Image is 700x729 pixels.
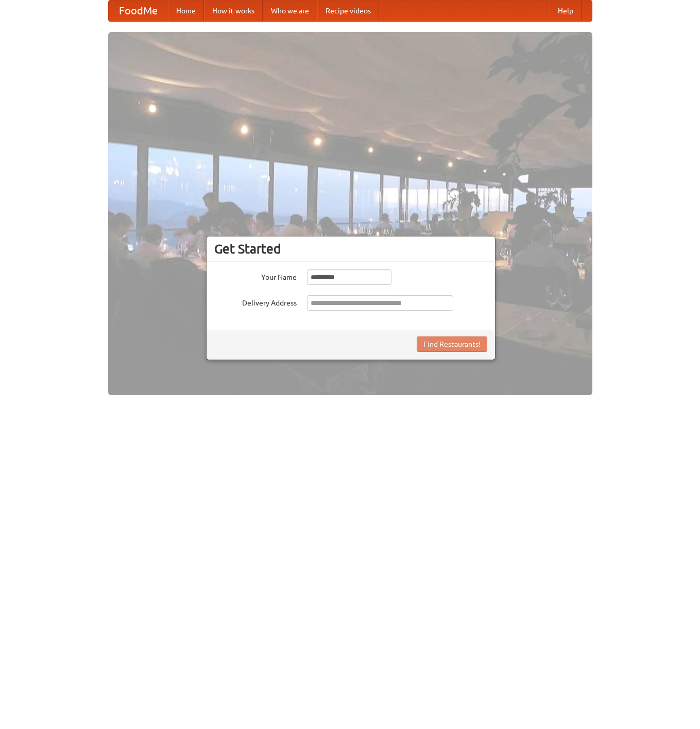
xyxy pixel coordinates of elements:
[214,269,297,282] label: Your Name
[550,1,582,21] a: Help
[214,295,297,308] label: Delivery Address
[317,1,379,21] a: Recipe videos
[109,1,168,21] a: FoodMe
[168,1,204,21] a: Home
[263,1,317,21] a: Who we are
[204,1,263,21] a: How it works
[417,336,487,352] button: Find Restaurants!
[214,241,487,257] h3: Get Started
